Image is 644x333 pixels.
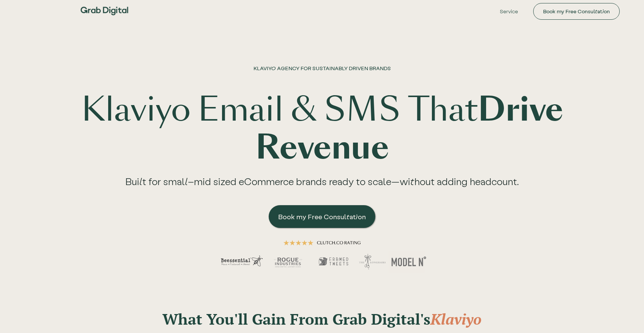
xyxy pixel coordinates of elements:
a: Book my Free Consultation [269,205,375,228]
div: Built for small–mid sized eCommerce brands ready to scale—without adding headcount. [110,167,534,201]
h1: Klaviyo Email & SMS That [79,91,565,167]
strong: Drive Revenue [255,88,563,170]
img: hero image demonstrating a 5 star rating across multiple clients [208,228,436,285]
strong: What You'll Gain From Grab Digital's [162,309,430,329]
h1: KLAVIYO AGENCY FOR SUSTAINABLY DRIVEN BRANDS [254,64,391,87]
a: Book my Free Consultation [533,3,620,20]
